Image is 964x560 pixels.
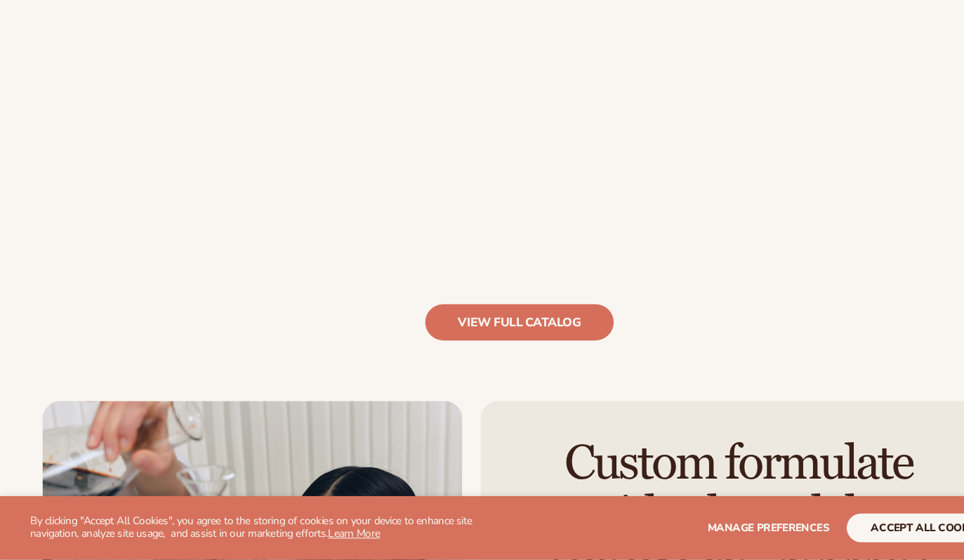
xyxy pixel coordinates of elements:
[305,529,352,542] a: Learn More
[656,524,770,537] span: Manage preferences
[395,323,569,356] a: view full catalog
[656,517,770,544] button: Manage preferences
[786,517,936,544] button: accept all cookies
[28,519,483,542] p: By clicking "Accept All Cookies", you agree to the storing of cookies on your device to enhance s...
